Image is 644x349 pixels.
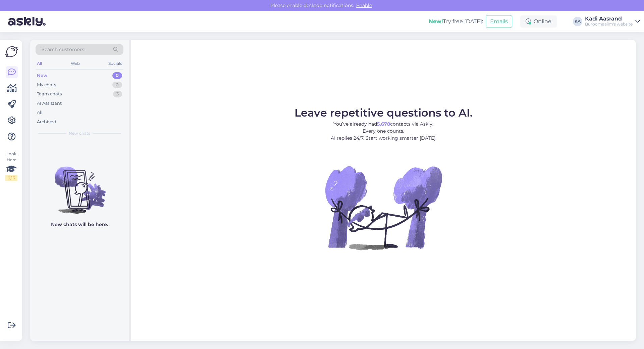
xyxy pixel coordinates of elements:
img: No chats [30,155,129,215]
p: New chats will be here. [51,221,108,228]
div: KA [573,17,582,26]
button: Emails [486,15,512,28]
div: Team chats [37,91,62,97]
div: 3 [113,91,122,97]
a: Kadi AasrandBüroomaailm's website [585,16,640,27]
div: Web [69,59,81,68]
div: 0 [112,72,122,79]
b: 5,678 [377,121,390,127]
b: New! [429,18,443,25]
span: New chats [69,130,90,136]
div: All [36,59,43,68]
span: Leave repetitive questions to AI. [294,106,473,119]
p: You’ve already had contacts via Askly. Every one counts. AI replies 24/7. Start working smarter [... [294,121,473,142]
div: Büroomaailm's website [585,21,633,27]
span: Search customers [42,46,84,53]
div: 0 [112,82,122,88]
div: New [37,72,47,79]
div: My chats [37,82,56,88]
img: Askly Logo [5,45,18,58]
div: AI Assistant [37,100,62,107]
div: All [37,109,43,116]
div: Look Here [5,151,17,181]
div: 2 / 3 [5,175,17,181]
div: Kadi Aasrand [585,16,633,21]
img: No Chat active [323,147,444,268]
div: Archived [37,119,56,125]
span: Enable [354,2,374,8]
div: Try free [DATE]: [429,17,483,26]
div: Online [520,15,557,28]
div: Socials [107,59,123,68]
